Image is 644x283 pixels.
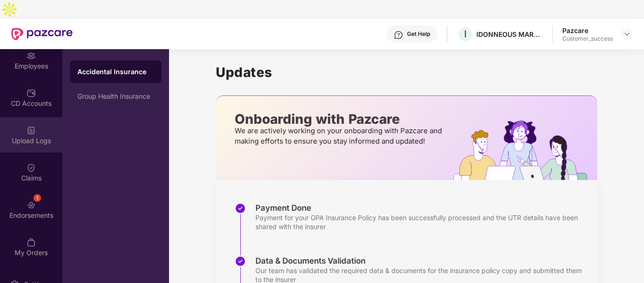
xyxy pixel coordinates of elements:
img: New Pazcare Logo [11,28,73,40]
div: Get Help [407,30,430,38]
img: svg+xml;base64,PHN2ZyBpZD0iRHJvcGRvd24tMzJ4MzIiIHhtbG5zPSJodHRwOi8vd3d3LnczLm9yZy8yMDAwL3N2ZyIgd2... [623,30,631,38]
img: svg+xml;base64,PHN2ZyBpZD0iSGVscC0zMngzMiIgeG1sbnM9Imh0dHA6Ly93d3cudzMub3JnLzIwMDAvc3ZnIiB3aWR0aD... [394,30,403,40]
img: svg+xml;base64,PHN2ZyBpZD0iU3RlcC1Eb25lLTMyeDMyIiB4bWxucz0iaHR0cDovL3d3dy53My5vcmcvMjAwMC9zdmciIH... [235,256,246,267]
span: I [464,28,466,40]
div: Customer_success [562,35,613,43]
div: Pazcare [562,26,613,35]
img: svg+xml;base64,PHN2ZyBpZD0iU3RlcC1Eb25lLTMyeDMyIiB4bWxucz0iaHR0cDovL3d3dy53My5vcmcvMjAwMC9zdmciIH... [235,203,246,214]
div: IDONNEOUS MARKETING SERVICES PRIVATE LIMITED ( [GEOGRAPHIC_DATA]) [476,30,542,39]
